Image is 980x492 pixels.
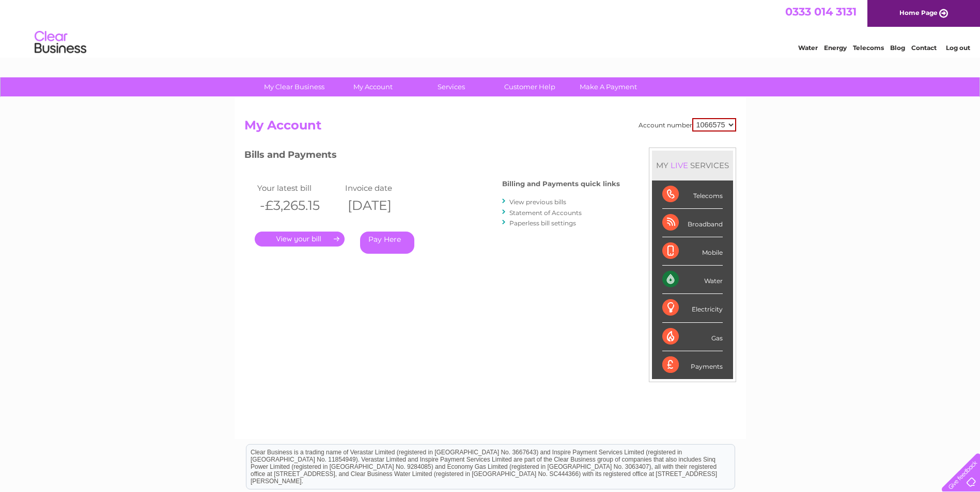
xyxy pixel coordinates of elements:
[255,232,345,247] a: .
[244,147,620,166] h3: Bills and Payments
[509,209,582,217] a: Statement of Accounts
[409,77,494,96] a: Services
[244,118,736,138] h2: My Account
[662,181,723,209] div: Telecoms
[255,195,343,216] th: -£3,265.15
[662,237,723,266] div: Mobile
[890,44,905,52] a: Blog
[509,198,566,206] a: View previous bills
[502,180,620,188] h4: Billing and Payments quick links
[824,44,847,52] a: Energy
[487,77,572,96] a: Customer Help
[255,181,343,195] td: Your latest bill
[639,118,736,132] div: Account number
[662,294,723,322] div: Electricity
[330,77,415,96] a: My Account
[798,44,818,52] a: Water
[662,209,723,237] div: Broadband
[662,266,723,294] div: Water
[911,44,937,52] a: Contact
[246,6,735,50] div: Clear Business is a trading name of Verastar Limited (registered in [GEOGRAPHIC_DATA] No. 3667643...
[668,160,690,170] div: LIVE
[34,27,87,58] img: logo.png
[652,151,733,180] div: MY SERVICES
[566,77,651,96] a: Make A Payment
[360,232,414,254] a: Pay Here
[785,5,857,18] a: 0333 014 3131
[853,44,884,52] a: Telecoms
[509,219,576,227] a: Paperless bill settings
[662,351,723,379] div: Payments
[662,323,723,351] div: Gas
[343,195,430,216] th: [DATE]
[946,44,970,52] a: Log out
[252,77,337,96] a: My Clear Business
[343,181,430,195] td: Invoice date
